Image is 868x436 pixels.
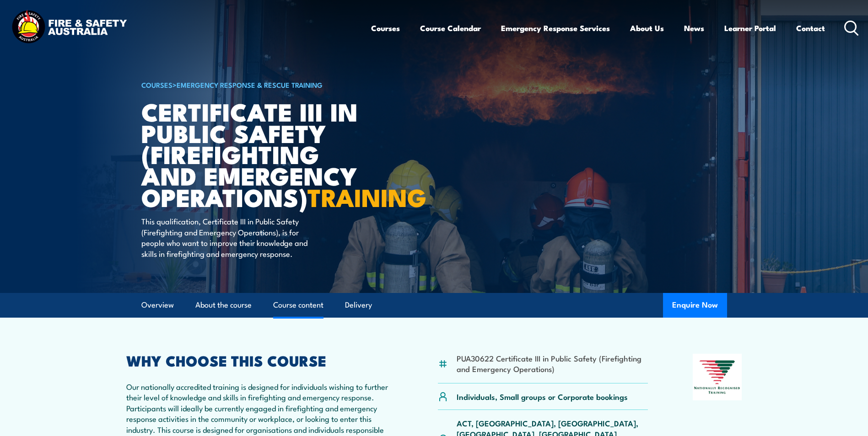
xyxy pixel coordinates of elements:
[141,101,367,207] h1: Certificate III in Public Safety (Firefighting and Emergency Operations)
[796,16,825,40] a: Contact
[663,293,727,318] button: Enquire Now
[724,16,776,40] a: Learner Portal
[345,293,372,317] a: Delivery
[420,16,481,40] a: Course Calendar
[307,177,426,215] strong: TRAINING
[630,16,664,40] a: About Us
[141,216,308,259] p: This qualification, Certificate III in Public Safety (Firefighting and Emergency Operations), is ...
[457,353,648,374] li: PUA30622 Certificate III in Public Safety (Firefighting and Emergency Operations)
[273,293,323,317] a: Course content
[693,354,742,400] img: Nationally Recognised Training logo.
[457,391,628,402] p: Individuals, Small groups or Corporate bookings
[141,80,173,90] a: COURSES
[371,16,400,40] a: Courses
[126,354,394,367] h2: WHY CHOOSE THIS COURSE
[141,79,367,90] h6: >
[195,293,252,317] a: About the course
[177,80,323,90] a: Emergency Response & Rescue Training
[141,293,174,317] a: Overview
[684,16,704,40] a: News
[501,16,610,40] a: Emergency Response Services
